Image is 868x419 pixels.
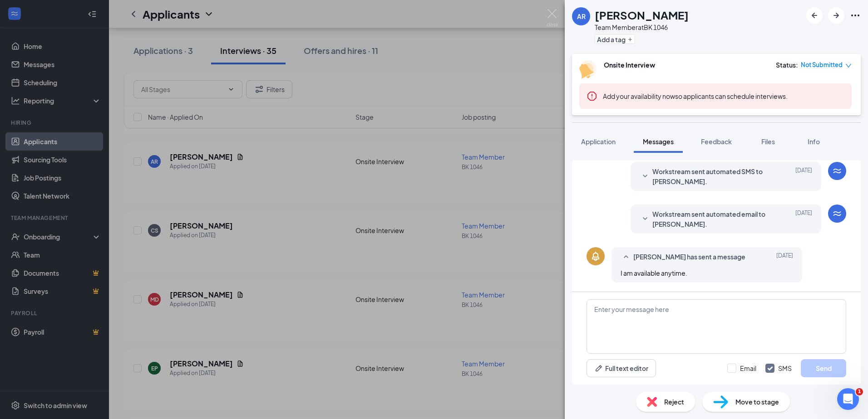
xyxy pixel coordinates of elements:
[664,397,684,407] span: Reject
[587,359,656,377] button: Full text editorPen
[640,214,651,224] svg: SmallChevronDown
[577,12,586,21] div: AR
[643,137,674,146] span: Messages
[19,114,152,124] div: Send us a message
[18,64,163,80] p: Hi Store1046 👋
[832,166,843,176] svg: WorkstreamLogo
[19,124,152,133] div: We typically reply in under a minute
[832,208,843,219] svg: WorkstreamLogo
[845,63,852,69] span: down
[587,91,597,102] svg: Error
[595,34,635,44] button: PlusAdd a tag
[140,306,163,312] span: Tickets
[828,7,844,24] button: ArrowRight
[776,252,793,263] span: [DATE]
[856,388,863,395] span: 1
[581,137,616,146] span: Application
[640,171,651,182] svg: SmallChevronDown
[621,269,687,277] span: I am available anytime.
[776,60,798,69] div: Status :
[652,209,771,229] span: Workstream sent automated email to [PERSON_NAME].
[123,15,142,33] img: Profile image for DJ
[603,92,788,100] span: so applicants can schedule interviews.
[106,15,124,33] img: Profile image for Louise
[801,359,846,377] button: Send
[652,166,771,186] span: Workstream sent automated SMS to [PERSON_NAME].
[837,388,859,410] iframe: Intercom live chat
[795,166,812,186] span: [DATE]
[808,137,820,146] span: Info
[603,92,675,101] button: Add your availability now
[735,397,779,407] span: Move to stage
[809,10,820,21] svg: ArrowLeftNew
[621,252,631,263] svg: SmallChevronUp
[121,283,182,319] button: Tickets
[795,209,812,229] span: [DATE]
[806,7,823,24] button: ArrowLeftNew
[590,251,601,262] svg: Bell
[801,60,843,69] span: Not Submitted
[156,15,173,31] div: Close
[627,37,633,42] svg: Plus
[18,80,163,95] p: How can we help?
[60,283,121,319] button: Messages
[831,10,842,21] svg: ArrowRight
[604,61,655,69] b: Onsite Interview
[850,10,861,21] svg: Ellipses
[595,23,689,32] div: Team Member at BK 1046
[20,306,40,312] span: Home
[75,306,107,312] span: Messages
[18,19,71,30] img: logo
[701,137,732,146] span: Feedback
[633,252,745,263] span: [PERSON_NAME] has sent a message
[9,107,173,141] div: Send us a messageWe typically reply in under a minute
[595,7,689,23] h1: [PERSON_NAME]
[594,364,603,373] svg: Pen
[761,137,775,146] span: Files
[89,15,107,33] img: Profile image for Adrian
